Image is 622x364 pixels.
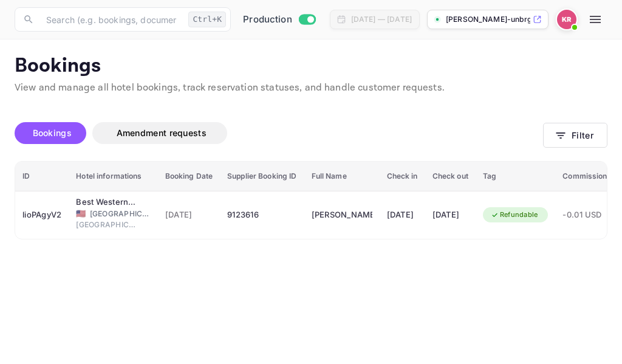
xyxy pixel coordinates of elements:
p: View and manage all hotel bookings, track reservation statuses, and handle customer requests. [15,81,607,95]
div: lioPAgyV2 [22,205,61,225]
div: [DATE] [387,205,418,225]
th: ID [15,162,69,191]
input: Search (e.g. bookings, documentation) [39,7,183,32]
span: Production [243,13,292,27]
div: Ctrl+K [188,12,226,27]
span: United States of America [76,210,86,218]
th: Booking Date [158,162,220,191]
span: Amendment requests [117,128,207,138]
th: Check out [425,162,476,191]
div: [DATE] [432,205,468,225]
th: Hotel informations [69,162,157,191]
div: [DATE] — [DATE] [351,14,412,25]
div: Best Western Golden Spike Inn & Suites [76,196,137,208]
span: [GEOGRAPHIC_DATA] [76,219,137,230]
span: [GEOGRAPHIC_DATA] [90,208,151,219]
div: David Fieldgate [312,205,372,225]
span: Bookings [33,128,72,138]
p: Bookings [15,54,607,78]
div: account-settings tabs [15,122,543,144]
span: -0.01 USD [562,208,607,222]
th: Check in [380,162,425,191]
div: 9123616 [227,205,296,225]
th: Supplier Booking ID [220,162,304,191]
img: Kobus Roux [557,10,576,29]
div: Refundable [483,207,546,222]
div: Switch to Sandbox mode [238,13,320,27]
span: [DATE] [165,208,213,222]
button: Filter [543,123,607,148]
th: Full Name [304,162,380,191]
th: Tag [476,162,556,191]
p: [PERSON_NAME]-unbrg.[PERSON_NAME]... [446,14,530,25]
th: Commission [555,162,614,191]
